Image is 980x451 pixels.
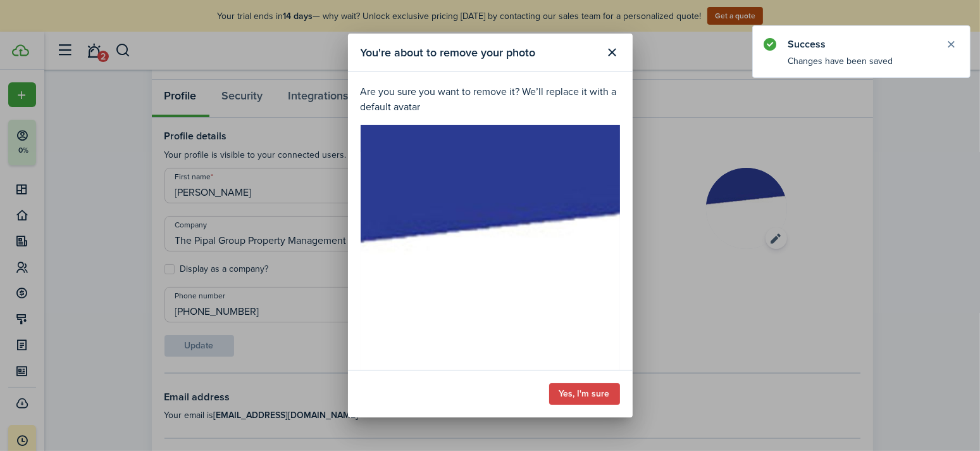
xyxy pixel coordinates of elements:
[602,42,623,63] button: Close modal
[361,125,620,384] img: Picture
[943,35,960,53] button: Close notify
[549,383,620,405] button: Yes, I'm sure
[361,84,620,115] p: Are you sure you want to remove it? We’ll replace it with a default avatar
[361,40,599,65] modal-title: You're about to remove your photo
[788,37,933,52] notify-title: Success
[753,54,970,77] notify-body: Changes have been saved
